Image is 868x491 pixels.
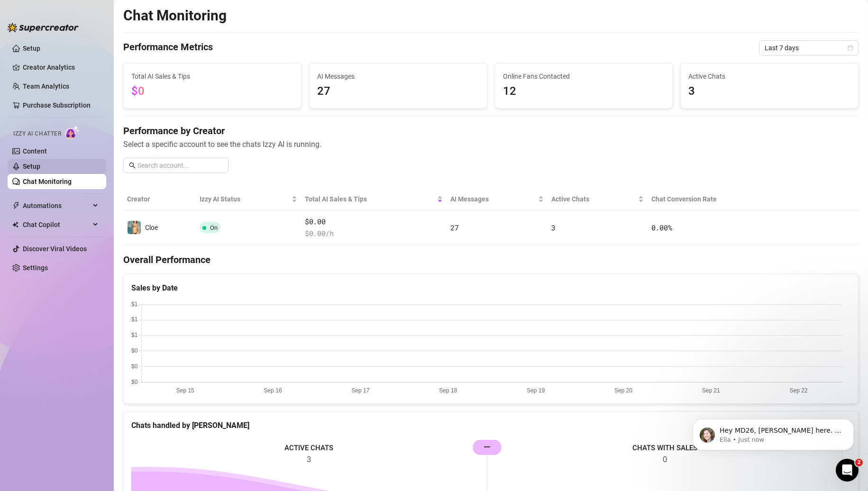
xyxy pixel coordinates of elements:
[23,98,99,113] a: Purchase Subscription
[137,160,223,171] input: Search account...
[8,23,79,32] img: logo-BBDzfeDw.svg
[855,459,863,466] span: 2
[836,459,859,482] iframe: Intercom live chat
[317,71,479,82] span: AI Messages
[503,82,665,100] span: 12
[450,223,458,232] span: 27
[305,216,443,227] span: $0.00
[123,253,859,266] h4: Overall Performance
[13,129,61,138] span: Izzy AI Chatter
[317,82,479,100] span: 27
[23,198,90,213] span: Automations
[548,188,648,210] th: Active Chats
[65,126,80,139] img: AI Chatter
[23,82,69,90] a: Team Analytics
[145,224,158,231] span: Cloe
[503,71,665,82] span: Online Fans Contacted
[200,194,290,204] span: Izzy AI Status
[301,188,447,210] th: Total AI Sales & Tips
[651,223,672,232] span: 0.00 %
[447,188,548,210] th: AI Messages
[678,399,868,465] iframe: Intercom notifications message
[848,45,853,51] span: calendar
[12,221,18,228] img: Chat Copilot
[128,221,141,234] img: Cloe
[123,188,196,210] th: Creator
[131,419,850,431] div: Chats handled by [PERSON_NAME]
[23,217,90,232] span: Chat Copilot
[305,194,435,204] span: Total AI Sales & Tips
[23,264,48,272] a: Settings
[551,194,636,204] span: Active Chats
[305,228,443,239] span: $ 0.00 /h
[23,245,87,253] a: Discover Viral Videos
[23,147,47,155] a: Content
[23,163,40,170] a: Setup
[123,40,213,55] h4: Performance Metrics
[131,282,850,294] div: Sales by Date
[123,7,227,25] h2: Chat Monitoring
[551,223,556,232] span: 3
[23,178,72,185] a: Chat Monitoring
[131,71,293,82] span: Total AI Sales & Tips
[23,45,40,52] a: Setup
[688,71,850,82] span: Active Chats
[23,60,99,75] a: Creator Analytics
[210,224,218,231] span: On
[196,188,301,210] th: Izzy AI Status
[688,82,850,100] span: 3
[129,162,136,169] span: search
[12,202,20,209] span: thunderbolt
[131,84,145,98] span: $0
[450,194,536,204] span: AI Messages
[648,188,785,210] th: Chat Conversion Rate
[765,41,853,55] span: Last 7 days
[123,124,859,137] h4: Performance by Creator
[123,138,859,150] span: Select a specific account to see the chats Izzy AI is running.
